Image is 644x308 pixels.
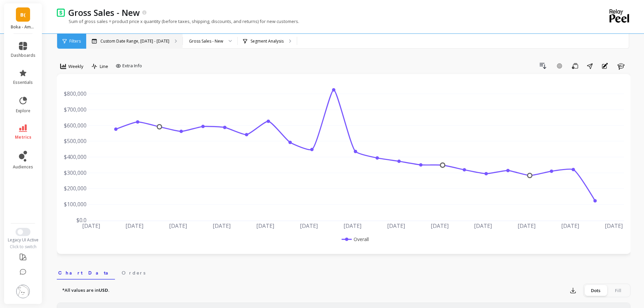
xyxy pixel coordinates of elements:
button: Switch to New UI [16,228,30,236]
p: Sum of gross sales = product price x quantity (before taxes, shipping, discounts, and returns) fo... [57,18,299,24]
span: audiences [13,164,33,170]
img: profile picture [16,285,30,298]
span: dashboards [11,53,35,58]
img: header icon [57,8,65,17]
span: Orders [122,269,145,276]
p: Boka - Amazon (Essor) [11,24,35,30]
div: Legacy UI Active [4,237,42,243]
p: Gross Sales - New [68,7,140,18]
div: Dots [585,285,607,296]
span: Line [100,63,108,70]
div: Click to switch [4,244,42,250]
p: Custom Date Range, [DATE] - [DATE] [100,39,169,44]
p: Segment Analysis [251,39,284,44]
span: Chart Data [58,269,114,276]
span: B( [20,11,26,19]
span: metrics [15,135,31,140]
nav: Tabs [57,264,630,280]
strong: USD. [99,287,110,293]
div: Fill [607,285,629,296]
span: Weekly [68,63,84,70]
span: essentials [13,80,33,85]
span: Extra Info [122,63,142,69]
div: Gross Sales - New [189,38,223,44]
span: explore [16,108,30,114]
p: *All values are in [62,287,110,294]
span: Filters [69,39,81,44]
